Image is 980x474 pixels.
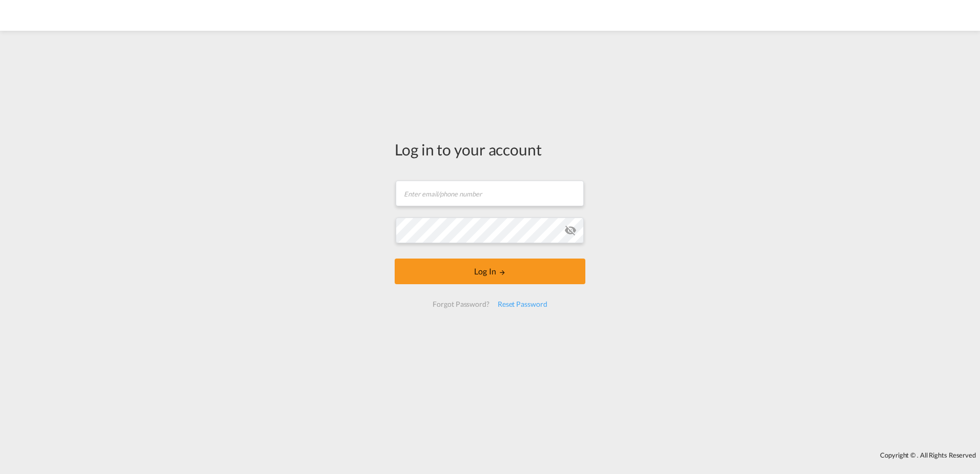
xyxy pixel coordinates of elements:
md-icon: icon-eye-off [564,224,577,236]
div: Forgot Password? [428,295,493,313]
div: Reset Password [494,295,552,313]
input: Enter email/phone number [396,181,584,206]
div: Log in to your account [395,139,585,160]
button: LOGIN [395,259,585,284]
